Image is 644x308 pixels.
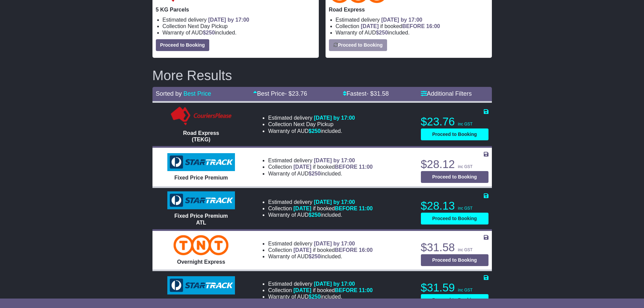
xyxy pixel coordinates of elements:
[312,254,321,259] span: 250
[359,287,373,293] span: 11:00
[421,213,488,224] button: Proceed to Booking
[268,199,373,205] li: Estimated delivery
[156,90,182,97] span: Sorted by
[293,164,373,170] span: if booked
[177,259,225,265] span: Overnight Express
[421,90,472,97] a: Additional Filters
[361,23,379,29] span: [DATE]
[293,247,373,253] span: if booked
[184,90,211,97] a: Best Price
[381,17,423,23] span: [DATE] by 17:00
[183,130,219,142] span: Road Express (TEKG)
[374,90,389,97] span: 31.58
[268,281,373,287] li: Estimated delivery
[163,23,315,29] li: Collection
[314,115,355,121] span: [DATE] by 17:00
[163,29,315,36] li: Warranty of AUD included.
[268,240,373,247] li: Estimated delivery
[268,293,373,300] li: Warranty of AUD included.
[293,164,311,170] span: [DATE]
[366,90,389,97] span: - $
[312,212,321,218] span: 250
[173,235,229,255] img: TNT Domestic: Overnight Express
[253,90,307,97] a: Best Price- $23.76
[293,287,311,293] span: [DATE]
[268,253,373,260] li: Warranty of AUD included.
[376,30,388,35] span: $
[343,90,389,97] a: Fastest- $31.58
[206,30,215,35] span: 250
[309,294,321,300] span: $
[309,212,321,218] span: $
[421,128,488,140] button: Proceed to Booking
[458,164,473,169] span: inc GST
[361,23,440,29] span: if booked
[335,206,357,211] span: BEFORE
[314,281,355,287] span: [DATE] by 17:00
[293,287,373,293] span: if booked
[421,281,488,294] p: $31.59
[268,121,355,127] li: Collection
[314,158,355,163] span: [DATE] by 17:00
[421,115,488,128] p: $23.76
[335,164,357,170] span: BEFORE
[268,115,355,121] li: Estimated delivery
[458,206,473,211] span: inc GST
[309,254,321,259] span: $
[268,287,373,293] li: Collection
[336,17,488,23] li: Estimated delivery
[169,106,233,126] img: CouriersPlease: Road Express (TEKG)
[458,247,473,252] span: inc GST
[167,153,235,171] img: StarTrack: Fixed Price Premium
[359,247,373,253] span: 16:00
[312,294,321,300] span: 250
[421,294,488,306] button: Proceed to Booking
[203,30,215,35] span: $
[292,90,307,97] span: 23.76
[314,199,355,205] span: [DATE] by 17:00
[402,23,425,29] span: BEFORE
[268,205,373,212] li: Collection
[293,247,311,253] span: [DATE]
[268,247,373,253] li: Collection
[167,276,235,294] img: StarTrack: Premium
[421,171,488,183] button: Proceed to Booking
[309,128,321,134] span: $
[336,29,488,36] li: Warranty of AUD included.
[208,17,249,23] span: [DATE] by 17:00
[152,68,492,83] h2: More Results
[163,17,315,23] li: Estimated delivery
[458,122,473,126] span: inc GST
[190,298,213,304] span: Premium
[421,199,488,213] p: $28.13
[421,241,488,254] p: $31.58
[335,287,357,293] span: BEFORE
[268,157,373,164] li: Estimated delivery
[458,288,473,292] span: inc GST
[312,171,321,176] span: 250
[167,191,235,210] img: StarTrack: Fixed Price Premium ATL
[156,6,315,13] p: 5 KG Parcels
[268,128,355,134] li: Warranty of AUD included.
[336,23,488,29] li: Collection
[359,164,373,170] span: 11:00
[312,128,321,134] span: 250
[174,175,228,181] span: Fixed Price Premium
[156,39,209,51] button: Proceed to Booking
[293,206,311,211] span: [DATE]
[329,6,488,13] p: Road Express
[329,39,387,51] button: Proceed to Booking
[188,23,228,29] span: Next Day Pickup
[421,254,488,266] button: Proceed to Booking
[174,213,228,225] span: Fixed Price Premium ATL
[421,158,488,171] p: $28.12
[268,170,373,177] li: Warranty of AUD included.
[314,241,355,246] span: [DATE] by 17:00
[426,23,440,29] span: 16:00
[293,121,333,127] span: Next Day Pickup
[335,247,357,253] span: BEFORE
[293,206,373,211] span: if booked
[379,30,388,35] span: 250
[268,212,373,218] li: Warranty of AUD included.
[359,206,373,211] span: 11:00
